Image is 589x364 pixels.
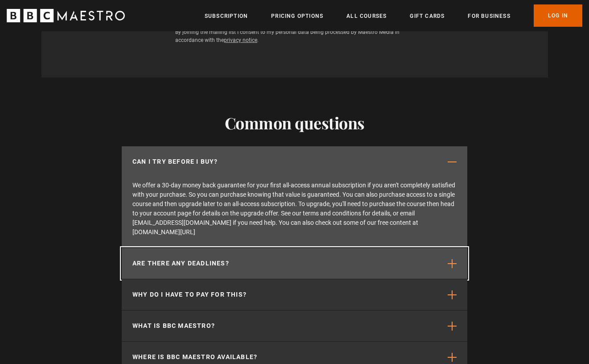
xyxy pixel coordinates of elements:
a: privacy notice [224,37,257,43]
button: Are there any deadlines? [122,248,467,279]
p: Can I try before I buy? [132,157,218,166]
a: Subscription [205,12,248,21]
button: Why do I have to pay for this? [122,279,467,310]
p: Why do I have to pay for this? [132,290,247,299]
button: Can I try before I buy? [122,146,467,177]
p: We offer a 30-day money back guarantee for your first all-access annual subscription if you aren'... [122,177,467,248]
a: Pricing Options [271,12,323,21]
nav: Primary [205,4,582,27]
a: For business [468,12,510,21]
p: By joining the mailing list I consent to my personal data being processed by Maestro Media in acc... [175,28,414,44]
svg: BBC Maestro [7,9,125,22]
p: Where is BBC Maestro available? [132,352,257,362]
button: What is BBC Maestro? [122,310,467,341]
a: Log In [534,4,582,27]
h2: Common questions [122,113,467,132]
p: Are there any deadlines? [132,259,229,268]
a: Gift Cards [410,12,445,21]
a: All Courses [346,12,387,21]
p: What is BBC Maestro? [132,321,215,331]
